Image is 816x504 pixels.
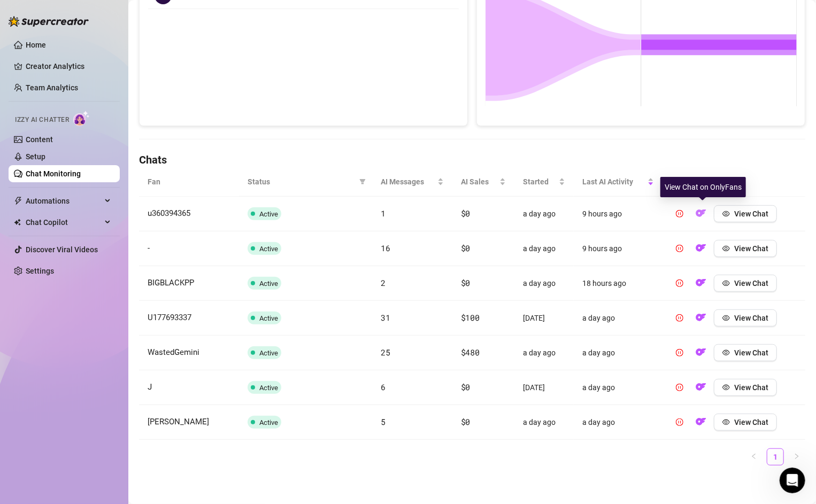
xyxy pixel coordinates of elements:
[461,176,497,188] span: AI Sales
[148,313,191,322] span: U177693337
[734,418,768,427] span: View Chat
[259,418,278,427] span: Active
[574,231,663,266] td: 9 hours ago
[259,384,278,392] span: Active
[26,267,54,275] a: Settings
[692,281,710,290] a: OF
[734,244,768,253] span: View Chat
[745,448,763,466] li: Previous Page
[381,243,390,253] span: 16
[692,385,710,394] a: OF
[461,347,480,358] span: $480
[259,245,278,253] span: Active
[461,277,470,288] span: $0
[381,382,386,392] span: 6
[26,135,53,144] a: Content
[359,179,366,185] span: filter
[514,167,574,197] th: Started
[714,414,777,431] button: View Chat
[692,420,710,429] a: OF
[722,245,730,252] span: eye
[381,312,390,323] span: 31
[574,405,663,440] td: a day ago
[676,280,683,287] span: pause-circle
[514,405,574,440] td: a day ago
[139,167,239,197] th: Fan
[259,210,278,218] span: Active
[767,449,783,465] a: 1
[788,448,805,466] button: right
[696,277,706,288] img: OF
[692,344,710,361] button: OF
[461,208,470,219] span: $0
[692,379,710,396] button: OF
[148,243,150,253] span: -
[523,176,557,188] span: Started
[676,384,683,391] span: pause-circle
[714,240,777,257] button: View Chat
[26,192,102,210] span: Automations
[461,312,480,323] span: $100
[734,383,768,392] span: View Chat
[514,197,574,231] td: a day ago
[26,41,46,49] a: Home
[139,152,805,167] h4: Chats
[26,58,111,75] a: Creator Analytics
[660,177,746,197] div: View Chat on OnlyFans
[676,418,683,426] span: pause-circle
[692,205,710,222] button: OF
[745,448,763,466] button: left
[722,210,730,218] span: eye
[788,448,805,466] li: Next Page
[696,208,706,219] img: OF
[692,414,710,431] button: OF
[676,314,683,322] span: pause-circle
[148,417,209,427] span: [PERSON_NAME]
[722,418,730,426] span: eye
[734,314,768,322] span: View Chat
[357,174,368,190] span: filter
[714,275,777,292] button: View Chat
[767,448,784,466] li: 1
[751,453,757,460] span: left
[722,280,730,287] span: eye
[259,280,278,288] span: Active
[452,167,514,197] th: AI Sales
[714,344,777,361] button: View Chat
[676,210,683,218] span: pause-circle
[73,111,90,126] img: AI Chatter
[148,382,152,392] span: J
[514,231,574,266] td: a day ago
[514,336,574,370] td: a day ago
[381,277,386,288] span: 2
[696,416,706,427] img: OF
[696,382,706,392] img: OF
[381,208,386,219] span: 1
[714,309,777,327] button: View Chat
[714,205,777,222] button: View Chat
[26,245,98,254] a: Discover Viral Videos
[794,453,800,460] span: right
[734,210,768,218] span: View Chat
[381,416,386,427] span: 5
[696,347,706,358] img: OF
[722,384,730,391] span: eye
[722,349,730,356] span: eye
[692,240,710,257] button: OF
[780,468,805,493] iframe: Intercom live chat
[692,351,710,359] a: OF
[259,349,278,357] span: Active
[696,243,706,253] img: OF
[692,246,710,255] a: OF
[514,301,574,336] td: [DATE]
[692,316,710,324] a: OF
[26,169,81,178] a: Chat Monitoring
[14,197,22,205] span: thunderbolt
[148,278,194,288] span: BIGBLACKPP
[15,115,69,125] span: Izzy AI Chatter
[259,314,278,322] span: Active
[574,336,663,370] td: a day ago
[574,197,663,231] td: 9 hours ago
[676,245,683,252] span: pause-circle
[381,176,435,188] span: AI Messages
